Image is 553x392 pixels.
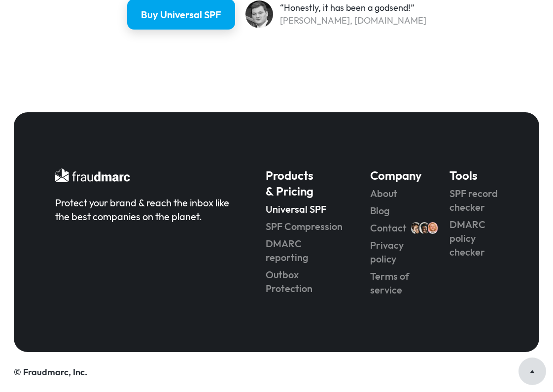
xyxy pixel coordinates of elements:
[55,196,238,224] div: Protect your brand & reach the inbox like the best companies on the planet.
[449,218,498,259] a: DMARC policy checker
[141,8,221,22] div: Buy Universal SPF
[280,1,426,14] div: “Honestly, it has been a godsend!”
[14,366,87,378] a: © Fraudmarc, Inc.
[266,268,343,295] a: Outbox Protection
[449,167,498,183] h5: Tools
[370,238,422,266] a: Privacy policy
[370,269,422,297] a: Terms of service
[266,202,343,216] a: Universal SPF
[449,187,498,214] a: SPF record checker
[266,237,343,264] a: DMARC reporting
[280,14,426,27] div: [PERSON_NAME], [DOMAIN_NAME]
[370,167,422,183] h5: Company
[370,204,422,218] a: Blog
[370,221,407,235] a: Contact
[370,187,422,200] a: About
[266,167,343,199] h5: Products & Pricing
[266,220,343,233] a: SPF Compression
